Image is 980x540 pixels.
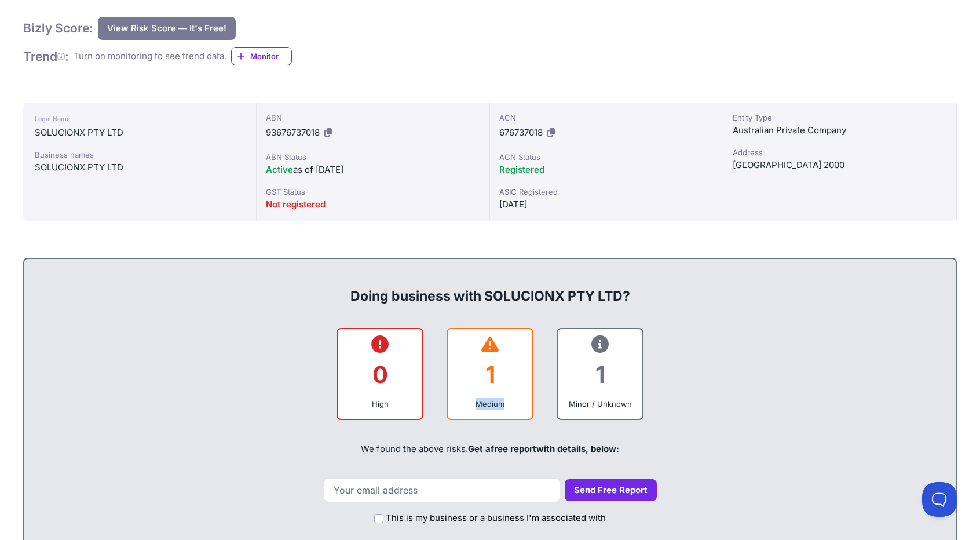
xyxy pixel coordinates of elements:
button: View Risk Score — It's Free! [98,17,236,40]
input: Your email address [324,478,560,502]
span: Get a with details, below: [468,443,619,454]
div: Legal Name [35,112,244,126]
div: We found the above risks. [36,429,944,469]
div: ACN [499,112,714,123]
div: Turn on monitoring to see trend data. [74,50,226,63]
div: 1 [567,351,633,398]
div: GST Status [266,186,480,198]
div: as of [DATE] [266,163,480,177]
span: 676737018 [499,127,543,138]
label: This is my business or a business I'm associated with [386,512,606,525]
div: 1 [457,351,523,398]
a: Monitor [231,47,292,65]
div: [GEOGRAPHIC_DATA] 2000 [733,158,947,172]
button: Send Free Report [565,479,657,502]
div: ASIC Registered [499,186,714,198]
div: SOLUCIONX PTY LTD [35,160,244,174]
div: Medium [457,398,523,410]
div: Business names [35,149,244,160]
div: Entity Type [733,112,947,123]
iframe: Toggle Customer Support [922,482,957,517]
div: SOLUCIONX PTY LTD [35,126,244,140]
a: free report [491,443,536,454]
span: Monitor [250,50,291,62]
div: Australian Private Company [733,123,947,137]
div: ABN [266,112,480,123]
div: Minor / Unknown [567,398,633,410]
div: Address [733,147,947,158]
div: Doing business with SOLUCIONX PTY LTD? [36,268,944,305]
h1: Trend : [23,49,69,64]
div: ACN Status [499,151,714,163]
h1: Bizly Score: [23,20,93,36]
span: 93676737018 [266,127,320,138]
span: Registered [499,164,544,175]
div: 0 [347,351,413,398]
span: Active [266,164,293,175]
div: High [347,398,413,410]
div: [DATE] [499,198,714,211]
span: Not registered [266,199,326,210]
div: ABN Status [266,151,480,163]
